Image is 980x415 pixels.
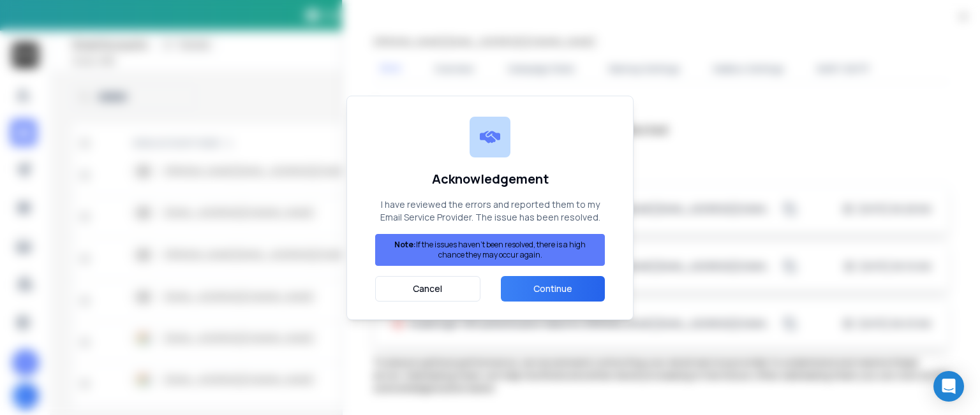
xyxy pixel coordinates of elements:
[394,239,416,250] strong: Note:
[381,240,599,260] p: If the issues haven't been resolved, there is a high chance they may occur again.
[375,170,605,188] h1: Acknowledgement
[501,276,605,302] button: Continue
[375,276,480,302] button: Cancel
[933,371,964,402] div: Open Intercom Messenger
[375,198,605,224] p: I have reviewed the errors and reported them to my Email Service Provider. The issue has been res...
